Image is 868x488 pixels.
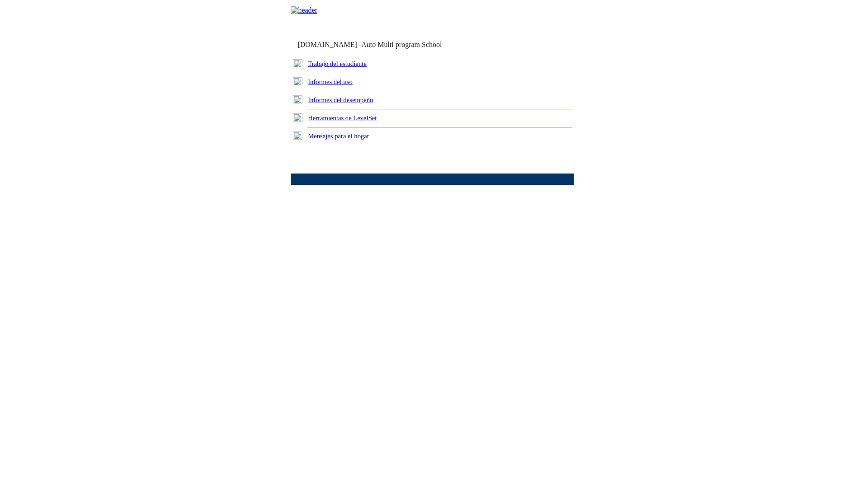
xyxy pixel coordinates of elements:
img: plus.gif [293,77,302,85]
a: Herramientas de LevelSet [308,114,377,122]
a: Trabajo del estudiante [308,60,367,67]
a: Informes del desempeño [308,96,373,103]
img: plus.gif [293,113,302,122]
td: [DOMAIN_NAME] - [297,41,464,49]
img: plus.gif [293,59,302,67]
a: Mensajes para el hogar [308,132,369,140]
img: header [291,6,317,14]
nobr: Auto Multi program School [361,41,442,48]
a: Informes del uso [308,78,353,85]
img: plus.gif [293,95,302,103]
img: plus.gif [293,131,302,140]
